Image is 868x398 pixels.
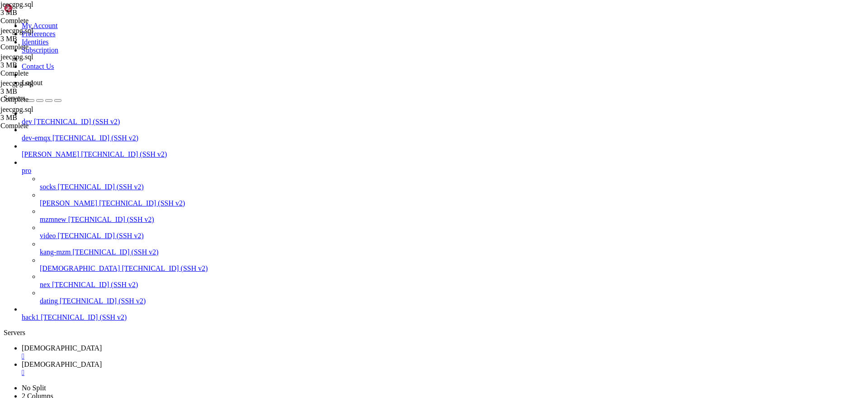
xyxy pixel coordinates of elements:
span: jeecgpg.sql [0,0,33,8]
div: Complete [0,122,91,130]
span: jeecgpg.sql [0,105,33,113]
span: jeecgpg.sql [0,0,91,17]
div: 3 MB [0,114,91,122]
div: 3 MB [0,35,91,43]
span: jeecgpg.sql [0,79,91,96]
div: 3 MB [0,61,91,69]
div: Complete [0,17,91,25]
div: 3 MB [0,87,91,96]
span: jeecgpg.sql [0,105,91,122]
span: jeecgpg.sql [0,27,91,43]
span: jeecgpg.sql [0,27,33,34]
div: Complete [0,43,91,51]
div: 3 MB [0,9,91,17]
div: Complete [0,96,91,104]
span: jeecgpg.sql [0,53,91,69]
div: Complete [0,69,91,77]
span: jeecgpg.sql [0,53,33,61]
span: jeecgpg.sql [0,79,33,87]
